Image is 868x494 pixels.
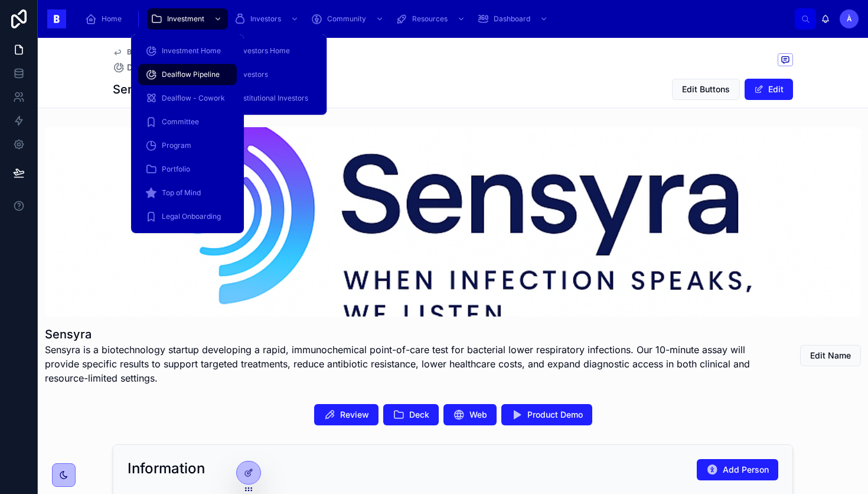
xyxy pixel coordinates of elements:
span: Committee [162,117,199,127]
a: Home [81,8,130,30]
span: Investors Home [237,46,290,56]
span: Deck [409,409,429,421]
span: Investment [167,14,204,24]
a: Dealflow Pipeline [138,64,237,85]
span: Product Demo [527,409,583,421]
span: Sensyra is a biotechnology startup developing a rapid, immunochemical point-of-care test for bact... [45,343,772,385]
a: Committee [138,111,237,133]
span: Back to Dealflow Pipeline [127,47,213,57]
h1: Sensyra [45,326,772,343]
span: Web [469,409,487,421]
span: Investors [237,70,268,79]
button: Add Person [697,459,778,480]
a: Dealflow Pipeline [113,62,196,73]
a: Investment Home [138,40,237,62]
a: Top of Mind [138,182,237,204]
span: Dealflow Pipeline [127,62,196,73]
span: Legal Onboarding [162,212,221,221]
a: Resources [392,8,471,30]
span: Top of Mind [162,188,201,198]
a: Dashboard [474,8,554,30]
span: Program [162,141,191,150]
span: Review [340,409,369,421]
span: Community [327,14,366,24]
span: Resources [412,14,448,24]
span: Investment Home [162,46,221,56]
button: Edit [745,79,793,100]
span: Add Person [723,464,769,476]
span: À [847,14,852,24]
a: Dealflow - Cowork [138,88,237,109]
a: Investors Home [214,40,320,62]
span: Investors [250,14,281,24]
h2: Information [128,459,205,478]
a: Legal Onboarding [138,206,237,227]
span: Edit Buttons [682,83,730,95]
a: Back to Dealflow Pipeline [113,47,213,57]
button: Deck [383,404,439,425]
span: Dashboard [494,14,530,24]
span: Institutional Investors [237,93,308,103]
button: Review [314,404,378,425]
span: Home [102,14,122,24]
button: Edit Buttons [672,79,740,100]
span: Dealflow - Cowork [162,93,225,103]
button: Web [443,404,497,425]
h1: Sensyra [113,81,159,98]
a: Investment [147,8,228,30]
a: Investors [230,8,305,30]
a: Institutional Investors [214,88,320,109]
span: Dealflow Pipeline [162,70,220,79]
button: Edit Name [800,345,861,366]
a: Investors [214,64,320,85]
a: Program [138,135,237,156]
div: scrollable content [76,6,795,32]
button: Product Demo [501,404,592,425]
span: Portfolio [162,164,190,174]
span: Edit Name [810,350,851,361]
img: App logo [47,9,66,28]
a: Portfolio [138,159,237,180]
a: Community [307,8,390,30]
